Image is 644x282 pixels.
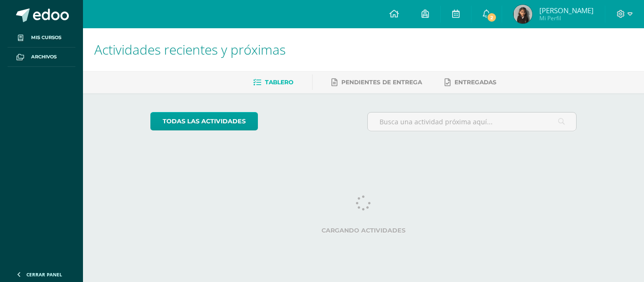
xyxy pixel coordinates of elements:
span: Actividades recientes y próximas [94,40,286,58]
a: todas las Actividades [150,112,258,130]
span: Cerrar panel [26,271,62,278]
a: Entregadas [445,75,496,90]
span: Tablero [265,79,293,86]
span: Mis cursos [31,34,61,41]
img: f7ce00fe3bad6b944b4d6301e2fe44ec.png [513,5,532,24]
a: Pendientes de entrega [331,75,422,90]
span: Archivos [31,53,57,61]
span: Mi Perfil [539,14,594,22]
span: [PERSON_NAME] [539,6,594,15]
span: 2 [487,12,497,23]
span: Entregadas [454,79,496,86]
span: Pendientes de entrega [341,79,422,86]
a: Tablero [253,75,293,90]
a: Mis cursos [8,28,75,48]
label: Cargando actividades [150,227,577,234]
input: Busca una actividad próxima aquí... [368,113,577,131]
a: Archivos [8,48,75,67]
